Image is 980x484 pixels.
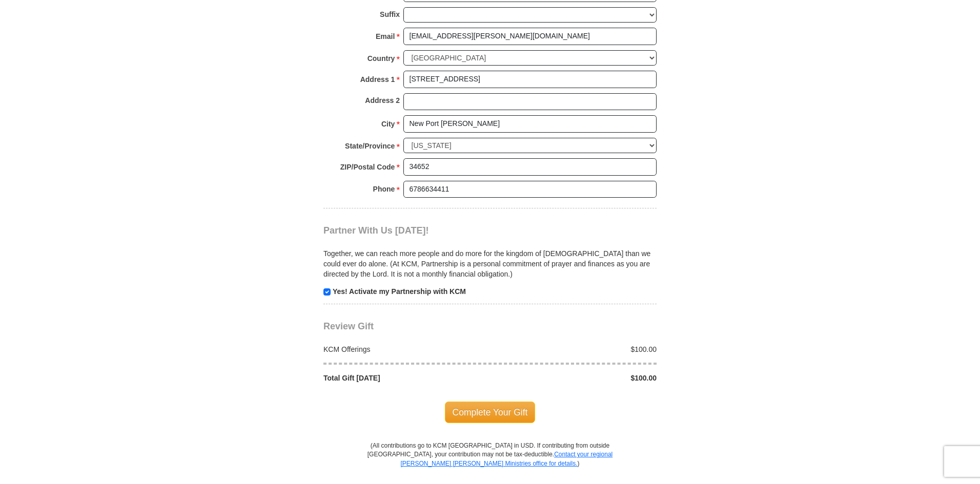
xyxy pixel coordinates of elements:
[323,321,374,331] span: Review Gift
[490,373,662,383] div: $100.00
[333,287,466,296] strong: Yes! Activate my Partnership with KCM
[318,373,491,383] div: Total Gift [DATE]
[323,225,429,236] span: Partner With Us [DATE]!
[345,139,395,153] strong: State/Province
[400,451,612,467] a: Contact your regional [PERSON_NAME] [PERSON_NAME] Ministries office for details.
[373,182,395,196] strong: Phone
[318,344,491,354] div: KCM Offerings
[323,248,657,279] p: Together, we can reach more people and do more for the kingdom of [DEMOGRAPHIC_DATA] than we coul...
[365,93,400,108] strong: Address 2
[380,7,400,22] strong: Suffix
[376,29,395,44] strong: Email
[381,117,395,131] strong: City
[360,72,395,87] strong: Address 1
[340,160,395,174] strong: ZIP/Postal Code
[490,344,662,354] div: $100.00
[367,51,395,66] strong: Country
[445,402,536,423] span: Complete Your Gift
